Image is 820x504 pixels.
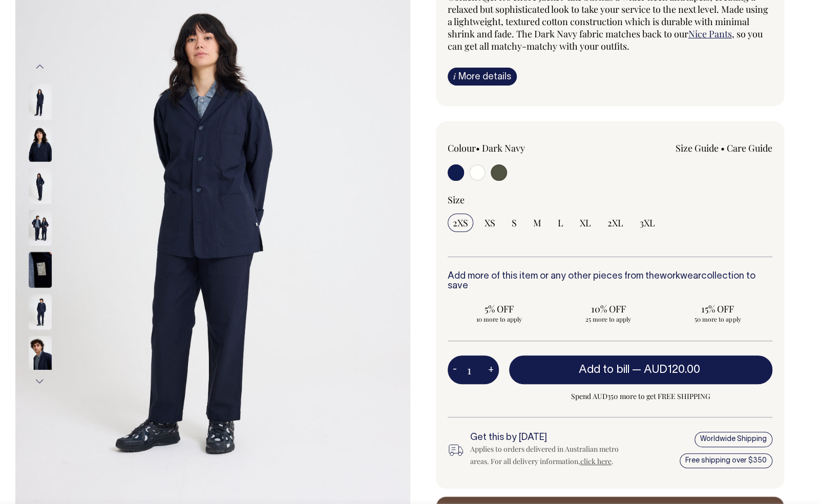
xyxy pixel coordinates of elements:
[448,360,462,380] button: -
[660,272,701,281] a: workwear
[509,355,773,384] button: Add to bill —AUD120.00
[721,142,725,154] span: •
[676,142,719,154] a: Size Guide
[453,71,456,81] span: i
[607,217,623,229] span: 2XL
[29,83,52,119] img: dark-navy
[448,68,517,86] a: iMore details
[482,142,525,154] label: Dark Navy
[448,142,578,154] div: Colour
[453,303,545,315] span: 5% OFF
[476,142,480,154] span: •
[558,217,563,229] span: L
[666,300,769,326] input: 15% OFF 50 more to apply
[29,125,52,161] img: dark-navy
[448,28,763,52] span: , so you can get all matchy-matchy with your outfits.
[448,214,473,232] input: 2XS
[528,214,546,232] input: M
[512,217,517,229] span: S
[688,28,732,40] a: Nice Pants
[448,271,773,292] h6: Add more of this item or any other pieces from the collection to save
[580,456,612,466] a: click here
[29,167,52,203] img: dark-navy
[453,315,545,323] span: 10 more to apply
[470,443,625,468] div: Applies to orders delivered in Australian metro areas. For all delivery information, .
[448,300,551,326] input: 5% OFF 10 more to apply
[29,209,52,245] img: dark-navy
[579,365,629,375] span: Add to bill
[640,217,655,229] span: 3XL
[557,300,660,326] input: 10% OFF 25 more to apply
[479,214,500,232] input: XS
[470,433,625,443] h6: Get this by [DATE]
[29,251,52,287] img: dark-navy
[509,390,773,403] span: Spend AUD350 more to get FREE SHIPPING
[453,217,468,229] span: 2XS
[553,214,569,232] input: L
[507,214,522,232] input: S
[29,293,52,329] img: dark-navy
[32,55,48,78] button: Previous
[643,365,700,375] span: AUD120.00
[485,217,495,229] span: XS
[448,194,773,206] div: Size
[483,360,499,380] button: +
[29,335,52,371] img: dark-navy
[671,303,764,315] span: 15% OFF
[562,315,655,323] span: 25 more to apply
[562,303,655,315] span: 10% OFF
[32,370,48,393] button: Next
[635,214,660,232] input: 3XL
[602,214,628,232] input: 2XL
[533,217,541,229] span: M
[575,214,596,232] input: XL
[580,217,591,229] span: XL
[632,365,702,375] span: —
[727,142,772,154] a: Care Guide
[671,315,764,323] span: 50 more to apply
